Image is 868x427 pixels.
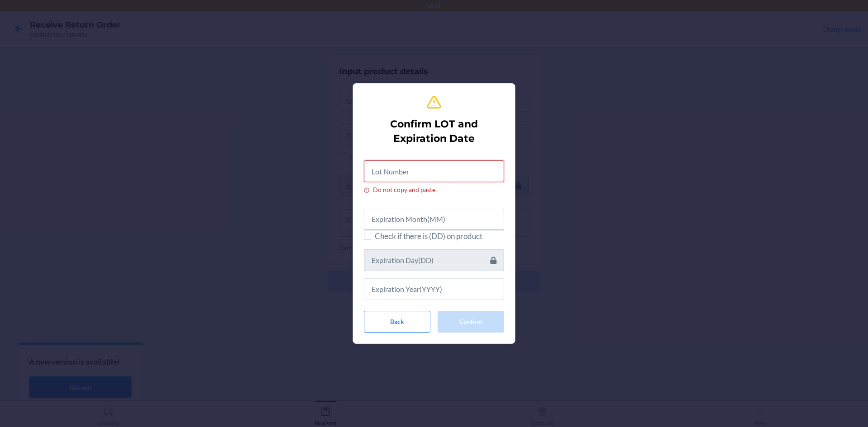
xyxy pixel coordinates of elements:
button: Back [364,311,430,333]
input: Expiration Day(DD) [364,249,504,271]
div: Do not copy and paste. [364,186,504,193]
span: Check if there is (DD) on product [375,230,504,242]
input: Expiration Month(MM) [364,208,504,230]
input: Expiration Year(YYYY) [364,278,504,300]
h2: Confirm LOT and Expiration Date [368,117,500,146]
button: Confirm [438,311,504,333]
input: Do not copy and paste. [364,160,504,182]
input: Check if there is (DD) on product [364,233,371,240]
